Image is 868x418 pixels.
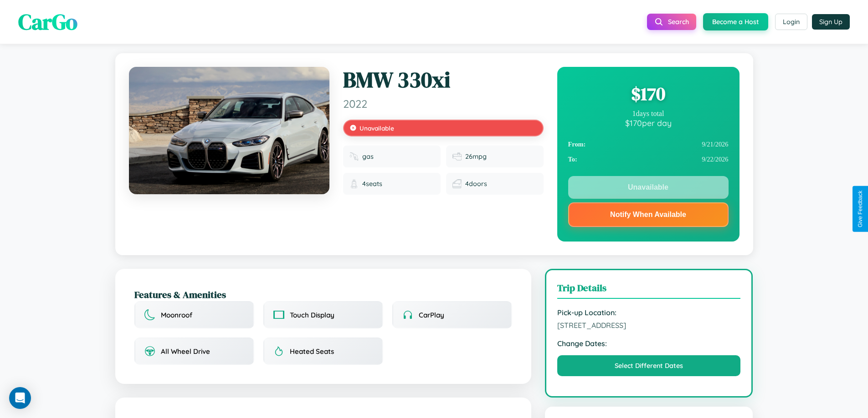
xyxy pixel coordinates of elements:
span: CarPlay [419,311,444,319]
div: Open Intercom Messenger [9,387,31,409]
img: Fuel efficiency [452,152,462,161]
span: 2022 [343,97,544,111]
button: Sign Up [812,14,850,30]
span: [STREET_ADDRESS] [557,321,741,330]
h2: Features & Amenities [134,288,512,301]
span: CarGo [18,7,77,37]
img: Doors [452,179,462,188]
img: BMW 330xi 2022 [129,67,329,194]
span: gas [362,152,374,161]
strong: Change Dates: [557,339,741,348]
span: Moonroof [161,311,192,319]
img: Seats [349,179,359,188]
div: 9 / 22 / 2026 [568,152,729,167]
div: $ 170 [568,81,729,106]
button: Become a Host [703,13,768,30]
span: Search [668,18,689,26]
button: Notify When Available [568,202,729,227]
button: Login [775,14,807,30]
div: Give Feedback [857,191,863,227]
div: 1 days total [568,110,729,118]
span: 4 doors [465,180,487,188]
strong: From: [568,141,586,148]
strong: To: [568,156,577,163]
button: Unavailable [568,176,729,199]
strong: Pick-up Location: [557,308,741,317]
span: Unavailable [360,124,394,132]
span: 26 mpg [465,152,487,161]
span: All Wheel Drive [161,347,210,356]
span: Touch Display [290,311,334,319]
h3: Trip Details [557,281,741,299]
button: Search [647,14,696,30]
button: Select Different Dates [557,355,741,376]
h1: BMW 330xi [343,67,544,93]
div: 9 / 21 / 2026 [568,137,729,152]
img: Fuel type [349,152,359,161]
span: 4 seats [362,180,382,188]
div: $ 170 per day [568,118,729,128]
span: Heated Seats [290,347,334,356]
